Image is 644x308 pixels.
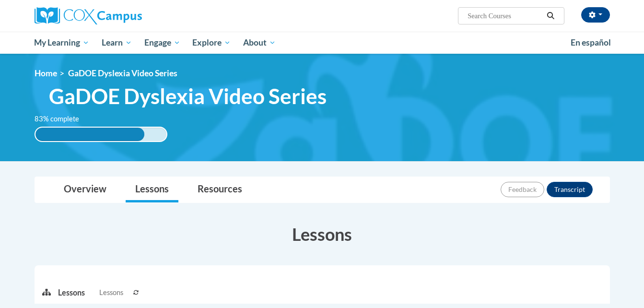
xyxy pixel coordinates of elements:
[35,68,57,78] a: Home
[467,10,543,22] input: Search Courses
[49,83,327,109] span: GaDOE Dyslexia Video Series
[188,177,252,202] a: Resources
[35,222,610,246] h3: Lessons
[20,32,624,54] div: Main menu
[144,37,180,48] span: Engage
[68,68,177,78] span: GaDOE Dyslexia Video Series
[54,177,116,202] a: Overview
[192,37,231,48] span: Explore
[126,177,178,202] a: Lessons
[35,128,144,141] div: 83% complete
[35,7,217,24] a: Cox Campus
[547,182,593,197] button: Transcript
[28,32,96,54] a: My Learning
[237,32,282,54] a: About
[99,287,123,298] span: Lessons
[35,114,90,124] label: 83% complete
[35,7,142,24] img: Cox Campus
[543,10,558,22] button: Search
[564,33,617,53] a: En español
[581,7,610,23] button: Account Settings
[34,37,89,48] span: My Learning
[186,32,237,54] a: Explore
[501,182,544,197] button: Feedback
[571,37,611,47] span: En español
[138,32,187,54] a: Engage
[102,37,132,48] span: Learn
[243,37,276,48] span: About
[95,32,138,54] a: Learn
[58,287,85,298] p: Lessons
